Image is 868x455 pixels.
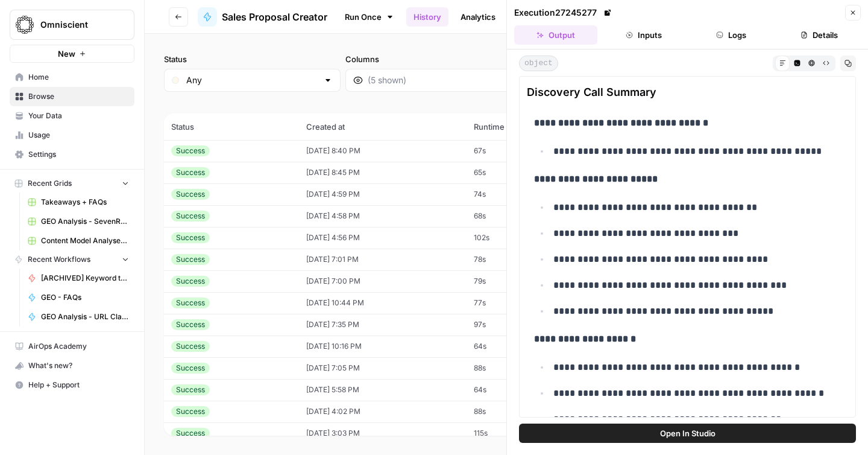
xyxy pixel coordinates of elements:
[453,7,503,27] a: Analytics
[299,140,467,162] td: [DATE] 8:40 PM
[186,74,318,86] input: Any
[41,273,129,284] span: [ARCHIVED] Keyword to Content Brief
[299,357,467,379] td: [DATE] 7:05 PM
[519,56,558,71] span: object
[10,356,134,375] button: What's new?
[467,336,571,357] td: 64s
[28,130,129,141] span: Usage
[171,341,210,352] div: Success
[299,422,467,444] td: [DATE] 3:03 PM
[467,183,571,205] td: 74s
[22,212,134,231] a: GEO Analysis - SevenRooms
[164,113,299,140] th: Status
[41,197,129,208] span: Takeaways + FAQs
[28,341,129,352] span: AirOps Academy
[299,183,467,205] td: [DATE] 4:59 PM
[467,162,571,183] td: 65s
[10,174,134,192] button: Recent Grids
[467,292,571,314] td: 77s
[28,149,129,160] span: Settings
[171,319,210,330] div: Success
[467,227,571,249] td: 102s
[171,297,210,308] div: Success
[10,68,134,87] a: Home
[299,249,467,270] td: [DATE] 7:01 PM
[10,145,134,164] a: Settings
[778,25,861,45] button: Details
[299,227,467,249] td: [DATE] 4:56 PM
[467,205,571,227] td: 68s
[467,140,571,162] td: 67s
[28,380,129,390] span: Help + Support
[22,192,134,212] a: Takeaways + FAQs
[467,249,571,270] td: 78s
[171,167,210,178] div: Success
[164,53,341,65] label: Status
[171,363,210,374] div: Success
[299,314,467,336] td: [DATE] 7:35 PM
[467,401,571,422] td: 88s
[299,379,467,401] td: [DATE] 5:58 PM
[28,254,90,265] span: Recent Workflows
[171,276,210,287] div: Success
[222,10,327,24] span: Sales Proposal Creator
[28,72,129,83] span: Home
[406,7,448,27] a: History
[171,145,210,156] div: Success
[345,53,522,65] label: Columns
[22,288,134,307] a: GEO - FAQs
[22,269,134,288] a: [ARCHIVED] Keyword to Content Brief
[28,178,72,189] span: Recent Grids
[299,270,467,292] td: [DATE] 7:00 PM
[41,235,129,246] span: Content Model Analyser + International
[14,14,36,36] img: Omniscient Logo
[467,422,571,444] td: 115s
[10,45,134,63] button: New
[467,113,571,140] th: Runtime
[171,406,210,417] div: Success
[299,401,467,422] td: [DATE] 4:02 PM
[514,7,614,19] div: Execution 27245277
[164,92,849,113] span: (29 records)
[22,307,134,326] a: GEO Analysis - URL Classifier & Competitive Tagging
[171,189,210,200] div: Success
[171,384,210,395] div: Success
[10,250,134,269] button: Recent Workflows
[171,254,210,265] div: Success
[28,110,129,121] span: Your Data
[368,74,500,86] input: (5 shown)
[10,337,134,356] a: AirOps Academy
[40,19,113,31] span: Omniscient
[299,205,467,227] td: [DATE] 4:58 PM
[514,25,597,45] button: Output
[41,292,129,303] span: GEO - FAQs
[58,48,75,60] span: New
[10,87,134,106] a: Browse
[467,357,571,379] td: 88s
[41,311,129,322] span: GEO Analysis - URL Classifier & Competitive Tagging
[10,375,134,395] button: Help + Support
[299,113,467,140] th: Created at
[299,162,467,183] td: [DATE] 8:45 PM
[527,84,848,101] span: Discovery Call Summary
[171,428,210,439] div: Success
[171,211,210,221] div: Success
[467,379,571,401] td: 64s
[690,25,773,45] button: Logs
[10,106,134,126] a: Your Data
[299,292,467,314] td: [DATE] 10:44 PM
[299,336,467,357] td: [DATE] 10:16 PM
[337,7,401,27] a: Run Once
[602,25,685,45] button: Inputs
[41,216,129,227] span: GEO Analysis - SevenRooms
[660,427,715,439] span: Open In Studio
[198,7,327,27] a: Sales Proposal Creator
[10,357,134,375] div: What's new?
[28,91,129,102] span: Browse
[10,126,134,145] a: Usage
[22,231,134,250] a: Content Model Analyser + International
[10,10,134,40] button: Workspace: Omniscient
[467,270,571,292] td: 79s
[519,424,856,443] button: Open In Studio
[171,232,210,243] div: Success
